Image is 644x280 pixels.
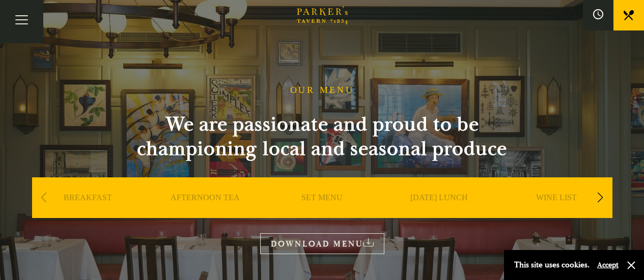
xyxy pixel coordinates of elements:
h1: OUR MENU [290,85,354,96]
a: WINE LIST [536,193,577,233]
a: BREAKFAST [64,193,112,233]
button: Accept [597,260,619,270]
div: 2 / 9 [149,177,261,248]
h2: We are passionate and proud to be championing local and seasonal produce [119,112,526,161]
div: Next slide [594,186,607,209]
a: DOWNLOAD MENU [260,233,384,254]
a: SET MENU [301,193,343,233]
div: 3 / 9 [266,177,378,248]
button: Close and accept [626,260,636,270]
div: 4 / 9 [383,177,495,248]
a: AFTERNOON TEA [171,193,240,233]
div: Previous slide [37,186,51,209]
p: This site uses cookies. [514,258,590,272]
a: [DATE] LUNCH [410,193,468,233]
div: 1 / 9 [32,177,144,248]
div: 5 / 9 [500,177,612,248]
